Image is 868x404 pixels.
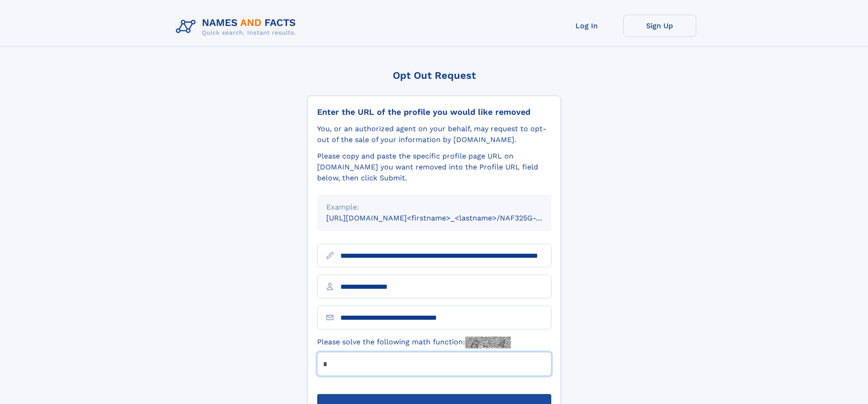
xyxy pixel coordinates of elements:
[317,123,551,145] div: You, or an authorized agent on your behalf, may request to opt-out of the sale of your informatio...
[317,337,511,348] label: Please solve the following math function:
[326,202,542,213] div: Example:
[326,214,569,222] small: [URL][DOMAIN_NAME]<firstname>_<lastname>/NAF325G-xxxxxxxx
[308,70,561,81] div: Opt Out Request
[317,107,551,117] div: Enter the URL of the profile you would like removed
[623,15,696,37] a: Sign Up
[172,15,303,39] img: Logo Names and Facts
[317,151,551,184] div: Please copy and paste the specific profile page URL on [DOMAIN_NAME] you want removed into the Pr...
[550,15,623,37] a: Log In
